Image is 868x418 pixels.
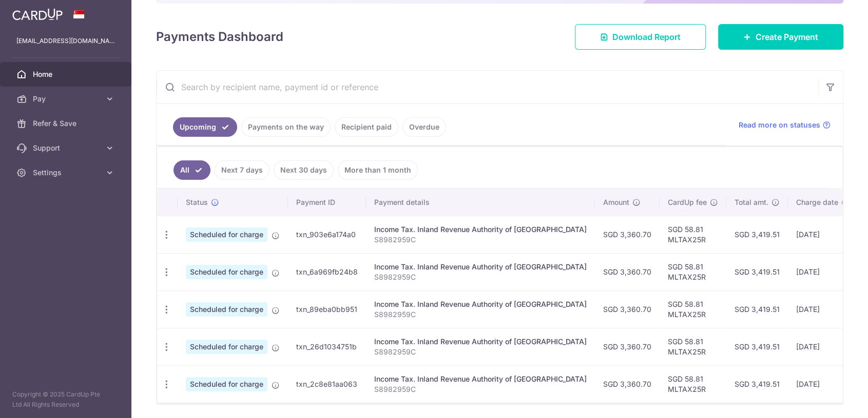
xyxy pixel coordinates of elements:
[33,168,101,178] span: Settings
[374,309,587,320] p: S8982959C
[660,253,726,290] td: SGD 58.81 MLTAX25R
[173,160,210,180] a: All
[788,328,858,365] td: [DATE]
[33,118,101,129] span: Refer & Save
[338,160,418,180] a: More than 1 month
[726,253,788,290] td: SGD 3,419.51
[186,265,267,279] span: Scheduled for charge
[595,328,660,365] td: SGD 3,360.70
[33,143,101,153] span: Support
[726,290,788,328] td: SGD 3,419.51
[33,94,101,104] span: Pay
[788,216,858,253] td: [DATE]
[739,120,831,130] a: Read more on statuses
[726,328,788,365] td: SGD 3,419.51
[374,384,587,394] p: S8982959C
[215,160,269,180] a: Next 7 days
[186,302,267,317] span: Scheduled for charge
[603,197,629,207] span: Amount
[660,216,726,253] td: SGD 58.81 MLTAX25R
[335,117,398,137] a: Recipient paid
[288,328,366,365] td: txn_26d1034751b
[16,36,115,46] p: [EMAIL_ADDRESS][DOMAIN_NAME]
[726,216,788,253] td: SGD 3,419.51
[612,31,681,43] span: Download Report
[788,290,858,328] td: [DATE]
[374,235,587,245] p: S8982959C
[288,365,366,403] td: txn_2c8e81aa063
[726,365,788,403] td: SGD 3,419.51
[288,253,366,290] td: txn_6a969fb24b8
[24,7,45,16] span: Help
[595,216,660,253] td: SGD 3,360.70
[788,365,858,403] td: [DATE]
[668,197,707,207] span: CardUp fee
[374,262,587,272] div: Income Tax. Inland Revenue Authority of [GEOGRAPHIC_DATA]
[595,290,660,328] td: SGD 3,360.70
[374,374,587,384] div: Income Tax. Inland Revenue Authority of [GEOGRAPHIC_DATA]
[718,24,843,50] a: Create Payment
[186,340,267,354] span: Scheduled for charge
[788,253,858,290] td: [DATE]
[241,117,331,137] a: Payments on the way
[595,365,660,403] td: SGD 3,360.70
[366,189,595,216] th: Payment details
[156,28,283,46] h4: Payments Dashboard
[660,290,726,328] td: SGD 58.81 MLTAX25R
[374,347,587,357] p: S8982959C
[374,337,587,347] div: Income Tax. Inland Revenue Authority of [GEOGRAPHIC_DATA]
[595,253,660,290] td: SGD 3,360.70
[374,224,587,235] div: Income Tax. Inland Revenue Authority of [GEOGRAPHIC_DATA]
[735,197,768,207] span: Total amt.
[33,69,101,79] span: Home
[796,197,838,207] span: Charge date
[374,299,587,309] div: Income Tax. Inland Revenue Authority of [GEOGRAPHIC_DATA]
[186,197,208,207] span: Status
[288,216,366,253] td: txn_903e6a174a0
[575,24,706,50] a: Download Report
[288,189,366,216] th: Payment ID
[739,120,820,130] span: Read more on statuses
[660,328,726,365] td: SGD 58.81 MLTAX25R
[402,117,446,137] a: Overdue
[186,227,267,242] span: Scheduled for charge
[756,31,818,43] span: Create Payment
[660,365,726,403] td: SGD 58.81 MLTAX25R
[157,71,818,103] input: Search by recipient name, payment id or reference
[173,117,237,137] a: Upcoming
[186,377,267,391] span: Scheduled for charge
[374,272,587,282] p: S8982959C
[274,160,334,180] a: Next 30 days
[12,8,63,20] img: CardUp
[288,290,366,328] td: txn_89eba0bb951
